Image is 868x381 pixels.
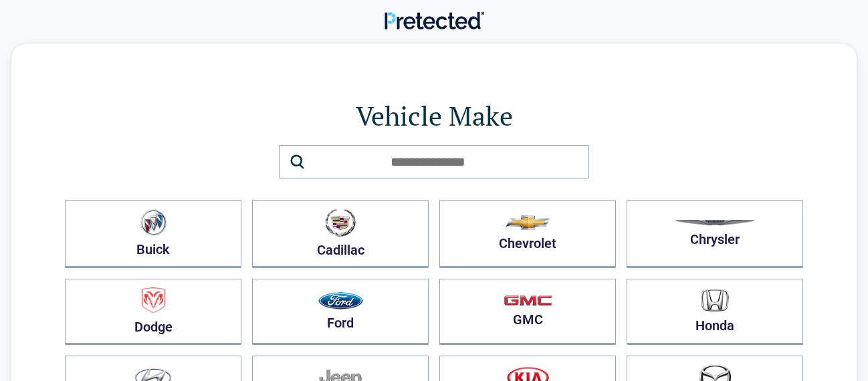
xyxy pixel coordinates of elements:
button: Chrysler [627,200,803,268]
button: Honda [627,279,803,345]
button: Ford [252,279,429,345]
button: Chevrolet [439,200,616,268]
button: Buick [65,200,241,268]
button: Cadillac [252,200,429,268]
button: GMC [439,279,616,345]
button: Dodge [65,279,241,345]
h1: Vehicle Make [65,97,803,134]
